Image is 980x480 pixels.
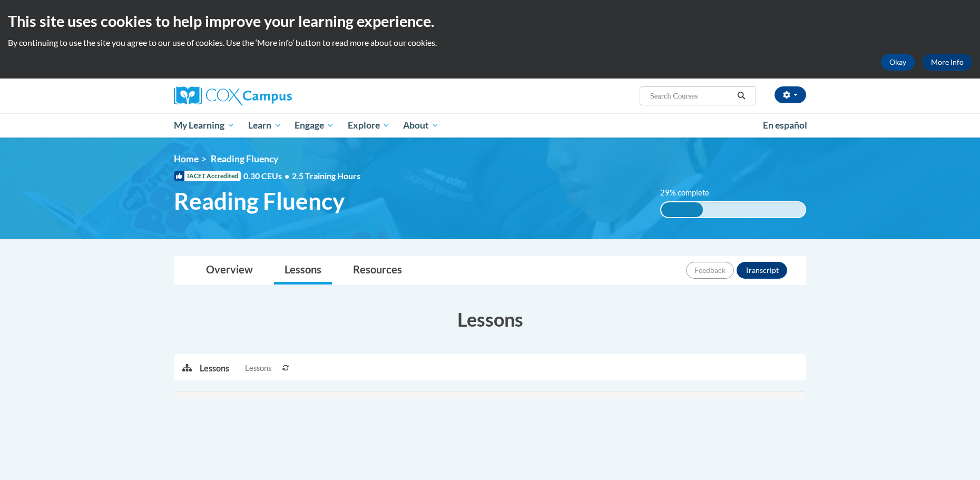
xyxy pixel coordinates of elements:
[348,119,390,132] span: Explore
[167,113,241,138] a: My Learning
[174,86,374,105] a: Cox Campus
[775,86,806,103] button: Account Settings
[763,120,807,131] span: En español
[292,171,360,181] span: 2.5 Training Hours
[241,113,288,138] a: Learn
[686,262,734,279] button: Feedback
[288,113,341,138] a: Engage
[174,86,292,105] img: Cox Campus
[211,153,278,164] span: Reading Fluency
[661,202,703,217] div: 29% complete
[245,363,271,374] span: Lessons
[174,119,234,132] span: My Learning
[243,170,292,182] span: 0.30 CEUs
[285,171,289,181] span: •
[341,113,397,138] a: Explore
[397,113,446,138] a: About
[174,153,199,164] a: Home
[756,114,814,136] a: En español
[200,363,229,374] p: Lessons
[737,262,787,279] button: Transcript
[660,187,721,199] label: 29% complete
[342,257,413,285] a: Resources
[649,90,733,102] input: Search Courses
[174,187,345,215] span: Reading Fluency
[881,54,915,71] button: Okay
[733,90,749,102] button: Search
[174,306,806,332] h3: Lessons
[8,37,972,48] p: By continuing to use the site you agree to our use of cookies. Use the ‘More info’ button to read...
[274,257,332,285] a: Lessons
[195,257,263,285] a: Overview
[295,119,334,132] span: Engage
[158,113,822,138] div: Main menu
[8,11,972,32] h2: This site uses cookies to help improve your learning experience.
[174,171,241,181] span: IACET Accredited
[248,119,281,132] span: Learn
[923,54,972,71] a: More Info
[403,119,439,132] span: About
